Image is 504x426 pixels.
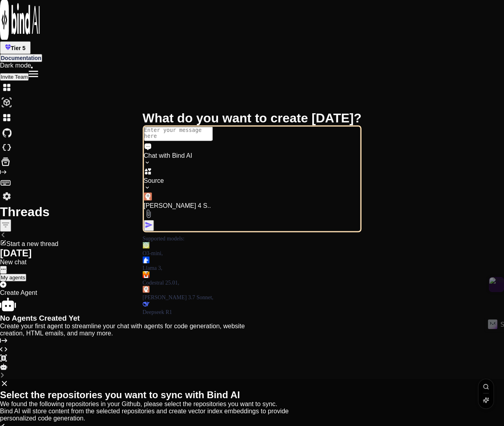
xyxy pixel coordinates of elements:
p: Llama 3, [142,265,362,271]
span: Documentation [1,55,41,61]
img: Pick Tools [144,159,150,166]
img: attachment [144,209,153,219]
img: Claude 4 Sonnet [144,193,152,201]
p: Source [144,177,360,184]
img: icon [144,221,153,229]
img: Llama2 [142,257,149,263]
p: O3-mini, [142,250,362,257]
span: Tier 5 [11,45,25,51]
img: Pick Models [144,184,150,191]
p: [PERSON_NAME] 4 S.. [144,202,360,209]
img: premium [5,45,11,50]
p: [PERSON_NAME] 3.7 Sonnet, [142,294,362,301]
span: What do you want to create [DATE]? [142,111,362,125]
p: Chat with Bind AI [144,152,360,159]
p: Supported models: [142,236,362,242]
img: claude [142,286,149,293]
img: Mistral-AI [142,271,149,278]
img: GPT-4 [142,242,149,249]
p: Codestral 25.01, [142,280,362,286]
span: Start a new thread [6,240,58,247]
p: Deepseek R1 [142,309,362,316]
img: claude [142,301,149,308]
